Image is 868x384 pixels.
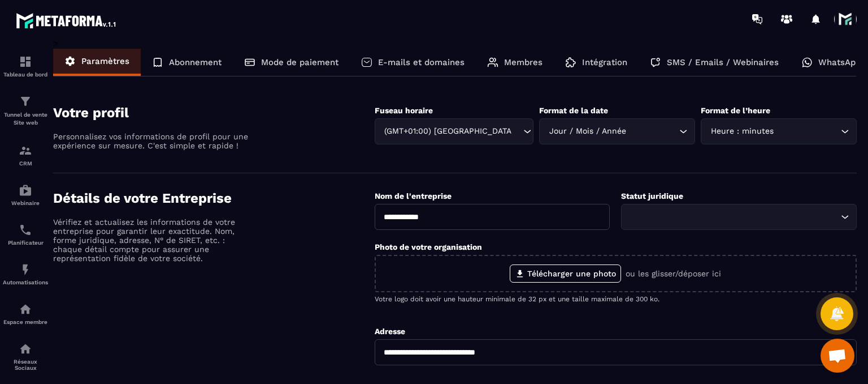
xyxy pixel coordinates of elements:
[375,118,534,144] div: Search for option
[169,57,222,67] p: Abonnement
[776,125,838,138] input: Search for option
[667,57,779,67] p: SMS / Emails / Webinaires
[3,175,48,215] a: automationsautomationsWebinaire
[512,125,520,138] input: Search for option
[53,217,251,263] p: Vérifiez et actualisez les informations de votre entreprise pour garantir leur exactitude. Nom, f...
[375,327,405,336] label: Adresse
[81,56,129,66] p: Paramètres
[510,264,621,283] label: Télécharger une photo
[19,144,32,157] img: formation
[3,334,48,379] a: social-networksocial-networkRéseaux Sociaux
[382,125,513,138] span: (GMT+01:00) [GEOGRAPHIC_DATA]
[701,106,770,115] label: Format de l’heure
[375,191,452,200] label: Nom de l'entreprise
[53,105,375,121] h4: Votre profil
[3,46,48,86] a: formationformationTableau de bord
[539,118,695,144] div: Search for option
[628,211,838,223] input: Search for option
[3,111,48,127] p: Tunnel de vente Site web
[539,106,608,115] label: Format de la date
[16,10,118,31] img: logo
[261,57,338,67] p: Mode de paiement
[3,135,48,175] a: formationformationCRM
[19,95,32,108] img: formation
[546,125,628,138] span: Jour / Mois / Année
[3,254,48,294] a: automationsautomationsAutomatisations
[53,190,375,206] h4: Détails de votre Entreprise
[19,55,32,69] img: formation
[626,269,721,278] p: ou les glisser/déposer ici
[621,191,683,200] label: Statut juridique
[375,295,857,303] p: Votre logo doit avoir une hauteur minimale de 32 px et une taille maximale de 300 ko.
[504,57,542,67] p: Membres
[3,294,48,334] a: automationsautomationsEspace membre
[19,302,32,316] img: automations
[19,263,32,276] img: automations
[3,359,48,371] p: Réseaux Sociaux
[19,342,32,356] img: social-network
[375,242,482,251] label: Photo de votre organisation
[3,240,48,246] p: Planificateur
[3,71,48,78] p: Tableau de bord
[3,279,48,285] p: Automatisations
[53,132,251,150] p: Personnalisez vos informations de profil pour une expérience sur mesure. C'est simple et rapide !
[3,215,48,254] a: schedulerschedulerPlanificateur
[621,204,857,230] div: Search for option
[375,106,433,115] label: Fuseau horaire
[701,118,857,144] div: Search for option
[19,184,32,197] img: automations
[378,57,465,67] p: E-mails et domaines
[821,339,854,373] div: Ouvrir le chat
[708,125,776,138] span: Heure : minutes
[19,223,32,237] img: scheduler
[3,86,48,135] a: formationformationTunnel de vente Site web
[3,200,48,206] p: Webinaire
[3,319,48,325] p: Espace membre
[582,57,627,67] p: Intégration
[628,125,676,138] input: Search for option
[3,160,48,167] p: CRM
[818,57,861,67] p: WhatsApp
